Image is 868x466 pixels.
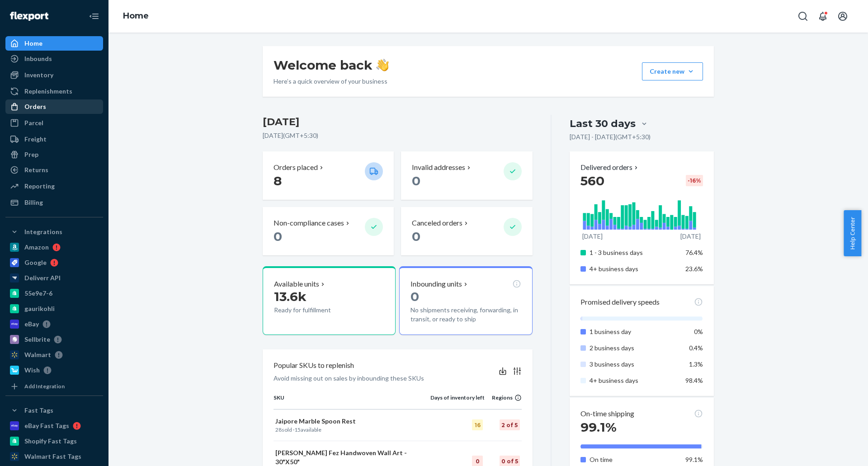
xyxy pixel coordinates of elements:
p: Ready for fulfillment [274,306,358,315]
a: Deliverr API [5,271,103,285]
p: [DATE] [680,232,701,241]
div: Billing [24,198,43,207]
p: Inbounding units [410,279,462,289]
div: Sellbrite [24,335,50,344]
div: Replenishments [24,87,72,96]
span: 0% [694,328,703,335]
p: Here’s a quick overview of your business [274,77,389,86]
a: Wish [5,363,103,377]
div: 16 [472,419,483,430]
div: Regions [485,394,522,401]
a: Freight [5,132,103,146]
div: Orders [24,102,46,111]
p: 4+ business days [590,376,679,385]
th: Days of inventory left [430,394,485,409]
div: gaurikohli [24,304,55,313]
a: Walmart Fast Tags [5,449,103,464]
h3: [DATE] [263,115,533,129]
span: 13.6k [274,289,307,304]
div: Freight [24,135,47,144]
p: On time [590,455,679,464]
span: 0 [412,229,420,244]
p: Jaipore Marble Spoon Rest [275,417,429,426]
a: Reporting [5,179,103,193]
p: On-time shipping [580,409,634,419]
p: Invalid addresses [412,162,465,173]
p: Popular SKUs to replenish [274,360,354,371]
a: Shopify Fast Tags [5,434,103,448]
a: Parcel [5,116,103,130]
button: Orders placed 8 [263,151,394,200]
span: 99.1% [685,456,703,463]
a: Amazon [5,240,103,254]
span: 0 [274,229,282,244]
a: Google [5,255,103,270]
button: Close Navigation [85,7,103,25]
span: 23.6% [685,265,703,273]
a: Walmart [5,348,103,362]
p: Avoid missing out on sales by inbounding these SKUs [274,374,424,383]
img: hand-wave emoji [376,59,389,71]
a: Billing [5,195,103,210]
p: [DATE] [582,232,603,241]
button: Available units13.6kReady for fulfillment [263,266,396,335]
p: [DATE] ( GMT+5:30 ) [263,131,533,140]
a: Sellbrite [5,332,103,347]
p: sold · available [275,426,429,433]
p: No shipments receiving, forwarding, in transit, or ready to ship [410,306,521,324]
h1: Welcome back [274,57,389,73]
p: Non-compliance cases [274,218,344,228]
div: Amazon [24,243,49,252]
a: Home [123,11,149,21]
div: Reporting [24,182,55,191]
a: gaurikohli [5,301,103,316]
p: 1 business day [590,327,679,336]
a: Returns [5,163,103,177]
span: 15 [294,426,301,433]
button: Inbounding units0No shipments receiving, forwarding, in transit, or ready to ship [399,266,532,335]
div: Shopify Fast Tags [24,437,77,446]
span: 99.1% [580,419,617,435]
div: Wish [24,366,40,375]
div: 2 of 5 [500,419,520,430]
div: Prep [24,150,38,159]
a: Inbounds [5,52,103,66]
a: Home [5,36,103,51]
p: 4+ business days [590,264,679,273]
div: Walmart [24,350,51,359]
button: Canceled orders 0 [401,207,532,255]
button: Non-compliance cases 0 [263,207,394,255]
button: Fast Tags [5,403,103,418]
div: Inventory [24,71,53,80]
span: 28 [275,426,282,433]
p: Orders placed [274,162,318,173]
button: Invalid addresses 0 [401,151,532,200]
div: eBay Fast Tags [24,421,69,430]
div: -16 % [686,175,703,186]
ol: breadcrumbs [116,3,156,29]
a: Replenishments [5,84,103,99]
th: SKU [274,394,430,409]
span: 8 [274,173,282,188]
button: Help Center [844,210,861,256]
span: 76.4% [685,249,703,256]
a: eBay Fast Tags [5,419,103,433]
span: 560 [580,173,604,188]
p: Promised delivery speeds [580,297,660,307]
button: Open account menu [834,7,852,25]
a: 55e9e7-6 [5,286,103,301]
p: 3 business days [590,360,679,369]
div: Google [24,258,47,267]
div: Fast Tags [24,406,53,415]
div: Add Integration [24,382,65,390]
button: Delivered orders [580,162,640,173]
button: Open Search Box [794,7,812,25]
span: 98.4% [685,377,703,384]
span: 1.3% [689,360,703,368]
button: Create new [642,62,703,80]
a: Prep [5,147,103,162]
div: Deliverr API [24,273,61,282]
div: Last 30 days [570,117,636,131]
